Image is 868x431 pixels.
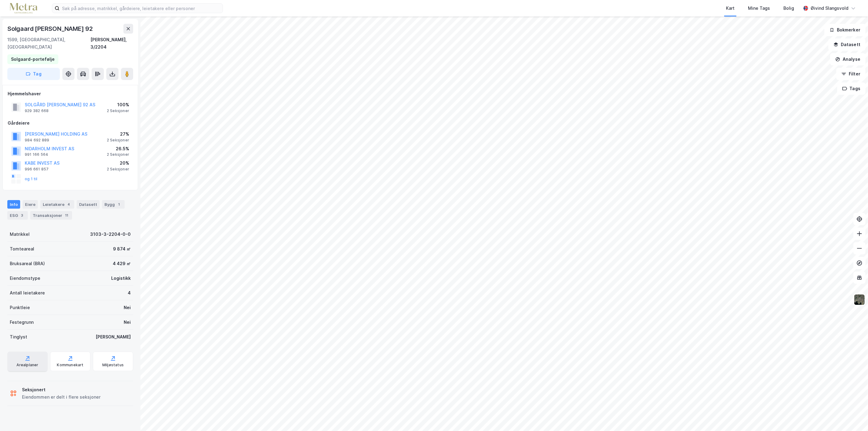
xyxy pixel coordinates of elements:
div: 2 Seksjoner [107,167,129,172]
div: Eiendomstype [10,275,40,282]
div: Tinglyst [10,333,27,341]
div: 984 692 889 [25,138,49,143]
div: [PERSON_NAME], 3/2204 [90,36,133,51]
div: Miljøstatus [102,363,124,367]
div: Mine Tags [748,5,770,12]
div: 27% [107,130,129,138]
div: 4 [66,201,72,207]
div: Bygg [102,200,125,209]
button: Bokmerker [824,24,866,36]
div: Solgaard [PERSON_NAME] 92 [7,24,94,34]
div: Matrikkel [10,231,30,238]
div: 996 661 857 [25,167,49,172]
div: 2 Seksjoner [107,138,129,143]
div: Bruksareal (BRA) [10,260,45,267]
div: Seksjonert [22,386,100,393]
div: 11 [64,212,70,218]
div: [PERSON_NAME] [96,333,131,341]
div: Øivind Slangsvold [811,5,848,12]
img: 9k= [854,294,865,305]
div: 2 Seksjoner [107,152,129,157]
div: Kontrollprogram for chat [837,402,868,431]
div: Bolig [783,5,794,12]
div: 2 Seksjoner [107,108,129,113]
div: Nei [124,304,131,311]
div: 20% [107,159,129,167]
div: Punktleie [10,304,30,311]
div: Nei [124,319,131,326]
div: 3103-3-2204-0-0 [90,231,131,238]
button: Filter [836,68,866,80]
div: Antall leietakere [10,289,45,297]
div: ESG [7,211,28,220]
div: 929 382 668 [25,108,49,113]
input: Søk på adresse, matrikkel, gårdeiere, leietakere eller personer [60,4,223,13]
div: Festegrunn [10,319,34,326]
div: Info [7,200,20,209]
div: Arealplaner [16,363,38,367]
button: Tags [837,82,866,95]
div: Kommunekart [57,363,83,367]
iframe: Chat Widget [837,402,868,431]
div: Datasett [77,200,100,209]
img: metra-logo.256734c3b2bbffee19d4.png [10,3,37,14]
div: Tomteareal [10,245,34,253]
div: 1 [116,201,122,207]
div: Eiendommen er delt i flere seksjoner [22,393,100,401]
div: Transaksjoner [30,211,72,220]
div: Solgaard-portefølje [11,56,55,63]
div: 3 [19,212,25,218]
div: Eiere [23,200,38,209]
div: 1599, [GEOGRAPHIC_DATA], [GEOGRAPHIC_DATA] [7,36,90,51]
div: Logistikk [111,275,131,282]
div: 991 166 564 [25,152,48,157]
div: Hjemmelshaver [8,90,133,97]
div: Kart [726,5,735,12]
div: 100% [107,101,129,108]
div: 4 429 ㎡ [113,260,131,267]
div: 9 874 ㎡ [113,245,131,253]
button: Datasett [828,38,866,51]
div: 4 [128,289,131,297]
div: 26.5% [107,145,129,152]
div: Leietakere [40,200,74,209]
button: Tag [7,68,60,80]
div: Gårdeiere [8,119,133,127]
button: Analyse [830,53,866,65]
